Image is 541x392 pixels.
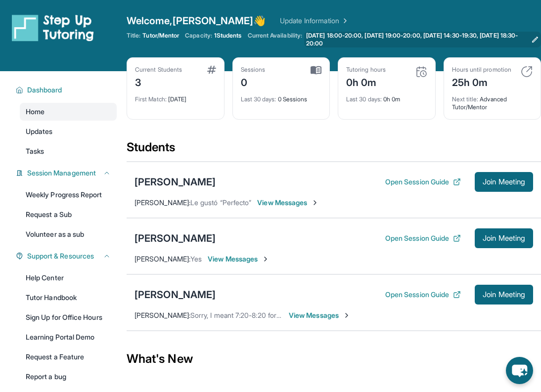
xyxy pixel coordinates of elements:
a: Tutor Handbook [20,289,117,306]
span: [DATE] 18:00-20:00, [DATE] 19:00-20:00, [DATE] 14:30-19:30, [DATE] 18:30-20:00 [306,32,527,47]
span: [PERSON_NAME] : [135,255,190,263]
img: logo [12,14,94,42]
span: Join Meeting [483,292,525,298]
span: Welcome, [PERSON_NAME] 👋 [127,14,266,28]
button: Join Meeting [475,172,533,192]
button: Open Session Guide [385,290,461,300]
img: card [311,66,321,75]
div: Sessions [241,66,266,74]
div: [PERSON_NAME] [135,175,216,189]
div: [DATE] [135,89,216,103]
span: Session Management [27,168,96,178]
div: 0 Sessions [241,89,322,103]
div: [PERSON_NAME] [135,288,216,302]
img: Chevron Right [339,16,349,26]
span: Capacity: [185,32,212,40]
button: Session Management [23,168,111,178]
a: [DATE] 18:00-20:00, [DATE] 19:00-20:00, [DATE] 14:30-19:30, [DATE] 18:30-20:00 [304,32,541,47]
a: Tasks [20,142,117,160]
span: [PERSON_NAME] : [135,198,190,207]
a: Request a Feature [20,348,117,366]
div: Tutoring hours [346,66,386,74]
button: Support & Resources [23,251,111,261]
img: card [521,66,533,78]
a: Updates [20,123,117,140]
div: Hours until promotion [452,66,511,74]
span: Le gustó “Perfecto” [190,198,251,207]
span: First Match : [135,95,167,103]
div: Students [127,139,541,161]
div: Advanced Tutor/Mentor [452,89,533,111]
span: Last 30 days : [346,95,382,103]
span: Tasks [26,146,44,156]
div: 0h 0m [346,74,386,89]
img: Chevron-Right [262,255,270,263]
span: [PERSON_NAME] : [135,311,190,319]
div: 0 [241,74,266,89]
span: Last 30 days : [241,95,276,103]
span: Join Meeting [483,235,525,241]
div: 3 [135,74,182,89]
button: Open Session Guide [385,233,461,243]
span: Yes [190,255,202,263]
div: What's New [127,337,541,381]
div: Current Students [135,66,182,74]
span: View Messages [208,254,270,264]
a: Weekly Progress Report [20,186,117,204]
img: Chevron-Right [343,311,351,319]
span: Current Availability: [248,32,302,47]
a: Help Center [20,269,117,287]
button: Join Meeting [475,285,533,305]
span: Tutor/Mentor [142,32,179,40]
span: Updates [26,127,53,136]
span: Title: [127,32,140,40]
img: card [207,66,216,74]
a: Sign Up for Office Hours [20,308,117,326]
span: Support & Resources [27,251,94,261]
div: 25h 0m [452,74,511,89]
img: Chevron-Right [311,199,319,207]
img: card [415,66,427,78]
a: Home [20,103,117,121]
a: Report a bug [20,368,117,386]
span: Sorry, I meant 7:20-8:20 for Tuesdays [190,311,309,319]
button: Open Session Guide [385,177,461,187]
button: chat-button [506,357,533,384]
span: Join Meeting [483,179,525,185]
div: [PERSON_NAME] [135,231,216,245]
a: Learning Portal Demo [20,328,117,346]
span: View Messages [257,198,319,208]
button: Join Meeting [475,228,533,248]
button: Dashboard [23,85,111,95]
a: Volunteer as a sub [20,225,117,243]
span: Home [26,107,45,117]
span: View Messages [289,310,351,320]
span: Dashboard [27,85,62,95]
a: Update Information [280,16,349,26]
a: Request a Sub [20,206,117,223]
span: Next title : [452,95,479,103]
div: 0h 0m [346,89,427,103]
span: 1 Students [214,32,242,40]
